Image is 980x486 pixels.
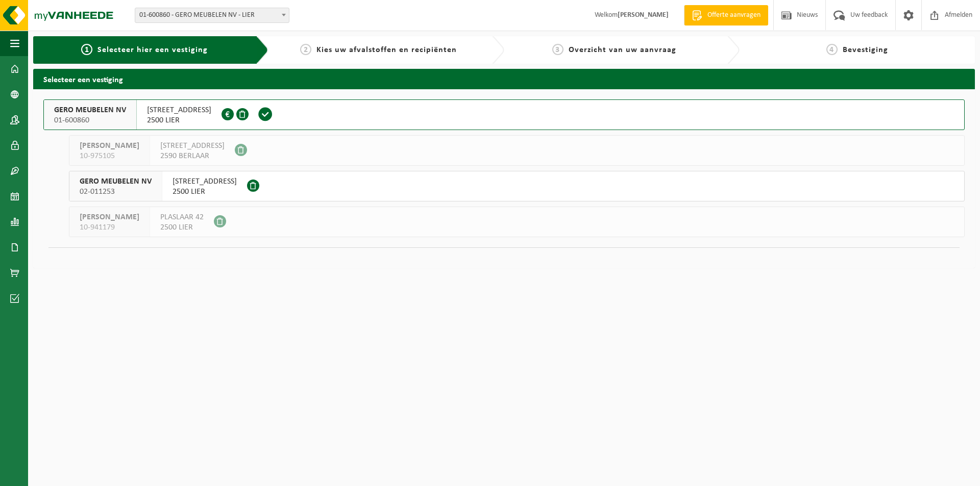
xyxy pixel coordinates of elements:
[135,8,289,23] span: 01-600860 - GERO MEUBELEN NV - LIER
[80,212,139,222] span: [PERSON_NAME]
[81,44,92,55] span: 1
[160,151,225,161] span: 2590 BERLAAR
[69,171,965,201] button: GERO MEUBELEN NV 02-011253 [STREET_ADDRESS]2500 LIER
[569,46,676,54] span: Overzicht van uw aanvraag
[552,44,563,55] span: 3
[147,105,211,115] span: [STREET_ADDRESS]
[160,141,225,151] span: [STREET_ADDRESS]
[843,46,888,54] span: Bevestiging
[300,44,311,55] span: 2
[618,11,669,19] strong: [PERSON_NAME]
[705,10,763,20] span: Offerte aanvragen
[54,105,126,115] span: GERO MEUBELEN NV
[80,187,152,197] span: 02-011253
[80,141,139,151] span: [PERSON_NAME]
[80,176,152,187] span: GERO MEUBELEN NV
[160,222,204,233] span: 2500 LIER
[97,46,208,54] span: Selecteer hier een vestiging
[80,222,139,233] span: 10-941179
[160,212,204,222] span: PLASLAAR 42
[43,99,965,130] button: GERO MEUBELEN NV 01-600860 [STREET_ADDRESS]2500 LIER
[54,115,126,125] span: 01-600860
[173,176,237,187] span: [STREET_ADDRESS]
[33,69,975,89] h2: Selecteer een vestiging
[80,151,139,161] span: 10-975105
[147,115,211,125] span: 2500 LIER
[826,44,838,55] span: 4
[173,187,237,197] span: 2500 LIER
[684,5,768,25] a: Offerte aanvragen
[316,46,457,54] span: Kies uw afvalstoffen en recipiënten
[135,8,289,22] span: 01-600860 - GERO MEUBELEN NV - LIER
